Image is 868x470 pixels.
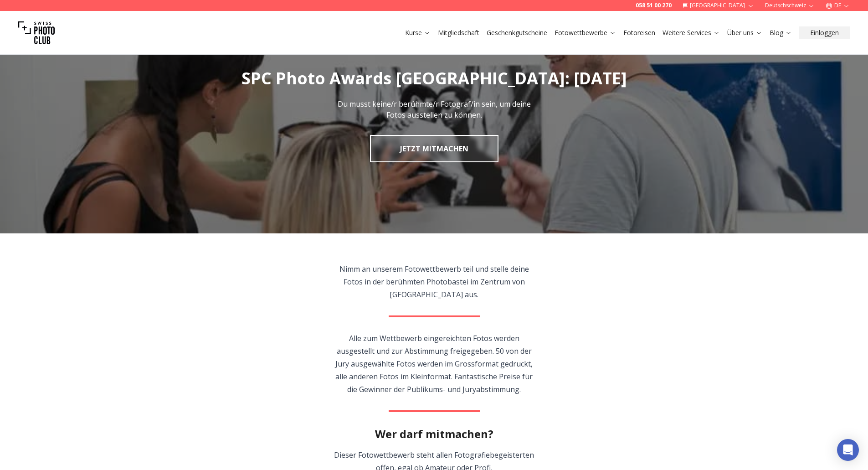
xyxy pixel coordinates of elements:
[663,28,720,37] a: Weitere Services
[623,28,655,37] a: Fotoreisen
[370,135,498,162] a: JETZT MITMACHEN
[18,15,55,51] img: Swiss photo club
[551,26,620,39] button: Fotowettbewerbe
[483,26,551,39] button: Geschenkgutscheine
[332,98,536,120] p: Du musst keine/r berühmte/r Fotograf/in sein, um deine Fotos ausstellen zu können.
[766,26,796,39] button: Blog
[620,26,659,39] button: Fotoreisen
[636,2,672,9] a: 058 51 00 270
[837,439,859,461] div: Open Intercom Messenger
[401,26,434,39] button: Kurse
[405,28,431,37] a: Kurse
[659,26,724,39] button: Weitere Services
[375,427,493,441] h2: Wer darf mitmachen?
[330,263,538,301] p: Nimm an unserem Fotowettbewerb teil und stelle deine Fotos in der berühmten Photobastei im Zentru...
[727,28,762,37] a: Über uns
[770,28,792,37] a: Blog
[555,28,616,37] a: Fotowettbewerbe
[434,26,483,39] button: Mitgliedschaft
[799,26,850,39] button: Einloggen
[330,332,538,396] p: Alle zum Wettbewerb eingereichten Fotos werden ausgestellt und zur Abstimmung freigegeben. 50 von...
[438,28,479,37] a: Mitgliedschaft
[724,26,766,39] button: Über uns
[487,28,547,37] a: Geschenkgutscheine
